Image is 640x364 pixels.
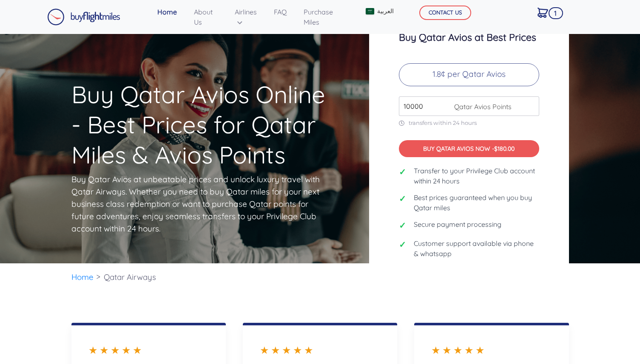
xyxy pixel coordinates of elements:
span: Secure payment processing [414,219,501,229]
span: العربية [377,7,394,16]
a: Home [154,3,180,20]
button: CONTACT US [419,6,471,20]
span: ✓ [399,192,407,205]
span: Best prices guaranteed when you buy Qatar miles [414,192,539,213]
span: ✓ [399,238,407,251]
a: Airlines [231,3,260,31]
a: Purchase Miles [300,3,348,31]
span: ✓ [399,219,407,232]
h1: Buy Qatar Avios Online - Best Prices for Qatar Miles & Avios Points [71,31,336,170]
a: 1 [534,3,552,21]
div: ★★★★★ [88,342,209,358]
span: Customer support available via phone & whatsapp [414,238,539,259]
button: BUY QATAR AVIOS NOW -$180.00 [399,140,539,158]
li: Qatar Airways [100,263,160,291]
span: 1 [549,7,563,19]
h3: Buy Qatar Avios at Best Prices [399,32,539,43]
span: ✓ [399,166,407,178]
img: Buy Flight Miles Logo [47,8,120,25]
span: $180.00 [494,145,515,152]
div: ★★★★★ [431,342,552,358]
span: Qatar Avios Points [450,102,512,112]
a: العربية [362,3,396,19]
p: transfers within 24 hours [399,119,539,127]
span: Transfer to your Privilege Club account within 24 hours [414,166,539,186]
p: 1.8¢ per Qatar Avios [399,63,539,86]
p: Buy Qatar Avios at unbeatable prices and unlock luxury travel with Qatar Airways. Whether you nee... [71,173,322,235]
img: Cart [538,8,548,18]
div: ★★★★★ [260,342,380,358]
a: Home [71,272,94,282]
a: About Us [191,3,222,31]
img: Arabic [366,8,374,14]
a: FAQ [270,3,290,20]
a: Buy Flight Miles Logo [47,6,120,28]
